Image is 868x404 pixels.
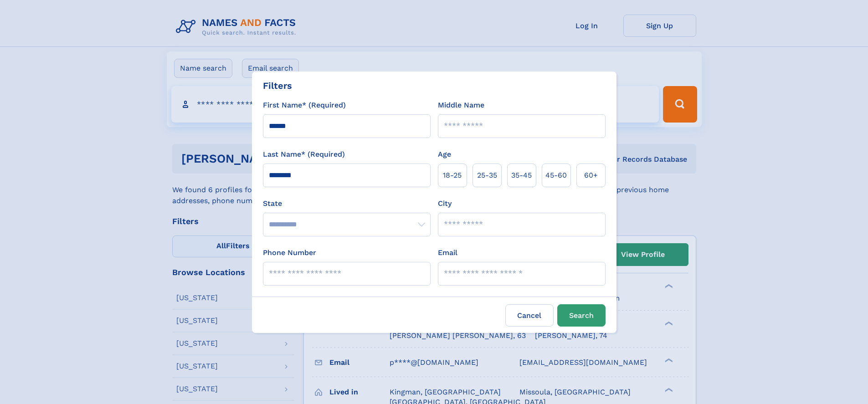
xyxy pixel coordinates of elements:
span: 45‑60 [545,170,567,181]
label: State [263,198,431,209]
label: Email [438,247,457,258]
label: First Name* (Required) [263,100,346,111]
label: City [438,198,452,209]
span: 60+ [584,170,598,181]
span: 35‑45 [511,170,532,181]
label: Middle Name [438,100,484,111]
label: Last Name* (Required) [263,149,345,160]
span: 25‑35 [477,170,497,181]
label: Cancel [505,304,554,327]
div: Filters [263,79,292,92]
label: Age [438,149,451,160]
label: Phone Number [263,247,316,258]
button: Search [557,304,606,327]
span: 18‑25 [443,170,462,181]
